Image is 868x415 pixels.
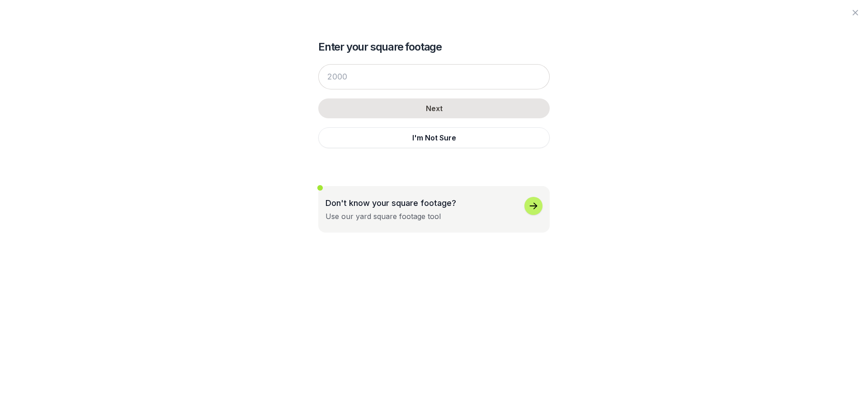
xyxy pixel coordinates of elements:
[318,98,550,118] button: Next
[325,211,441,222] div: Use our yard square footage tool
[318,186,550,233] button: Don't know your square footage?Use our yard square footage tool
[325,197,456,209] p: Don't know your square footage?
[318,40,550,54] h2: Enter your square footage
[318,64,550,89] input: 2000
[318,127,550,148] button: I'm Not Sure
